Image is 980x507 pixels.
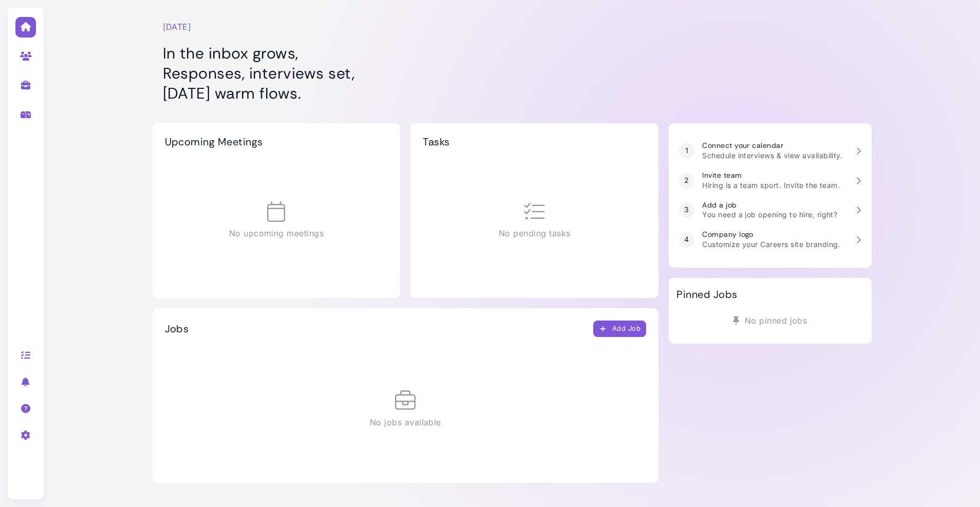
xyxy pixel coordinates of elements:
[163,21,192,33] time: [DATE]
[599,324,641,334] div: Add Job
[674,136,866,166] a: 1 Connect your calendar Schedule interviews & view availability.
[702,180,840,191] p: Hiring is a team sport. Invite the team.
[679,202,694,218] div: 3
[423,136,449,148] h2: Tasks
[702,150,842,161] p: Schedule interviews & view availability.
[423,158,646,283] div: No pending tasks
[593,321,647,337] button: Add Job
[702,171,840,180] h3: Invite team
[165,158,388,283] div: No upcoming meetings
[702,230,840,239] h3: Company logo
[674,225,866,255] a: 4 Company logo Customize your Careers site branding.
[674,166,866,196] a: 2 Invite team Hiring is a team sport. Invite the team.
[165,347,647,472] div: No jobs available
[702,141,842,150] h3: Connect your calendar
[674,196,866,226] a: 3 Add a job You need a job opening to hire, right?
[676,311,863,330] div: No pinned jobs
[679,232,694,248] div: 4
[165,323,189,335] h2: Jobs
[676,288,737,301] h2: Pinned Jobs
[702,209,837,220] p: You need a job opening to hire, right?
[679,173,694,189] div: 2
[702,201,837,210] h3: Add a job
[163,43,649,103] h1: In the inbox grows, Responses, interviews set, [DATE] warm flows.
[679,143,694,159] div: 1
[702,239,840,250] p: Customize your Careers site branding.
[165,136,263,148] h2: Upcoming Meetings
